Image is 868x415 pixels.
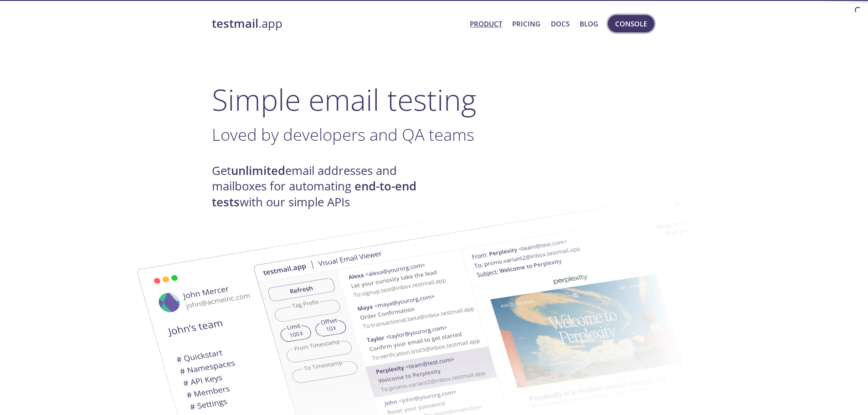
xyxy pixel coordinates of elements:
h4: Get email addresses and mailboxes for automating with our simple APIs [212,163,434,210]
a: Product [470,18,502,30]
strong: unlimited [231,163,285,179]
strong: testmail [212,15,258,31]
a: Docs [551,18,570,30]
a: Blog [580,18,598,30]
span: Console [615,18,647,30]
strong: end-to-end tests [212,178,416,210]
button: Console [608,15,654,32]
a: testmail.app [212,16,463,31]
a: Pricing [512,18,540,30]
h1: Simple email testing [212,82,657,117]
span: Loved by developers and QA teams [212,123,474,146]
